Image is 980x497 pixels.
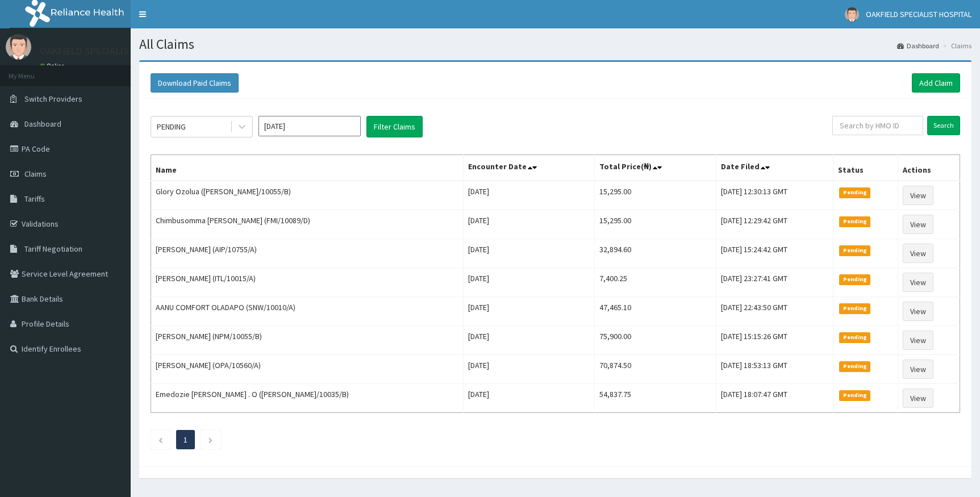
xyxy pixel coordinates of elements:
td: [DATE] [463,355,594,384]
td: [DATE] [463,384,594,413]
td: [DATE] 18:53:13 GMT [716,355,833,384]
li: Claims [940,41,971,51]
span: Pending [839,274,870,285]
span: OAKFIELD SPECIALIST HOSPITAL [866,9,971,19]
a: Dashboard [897,41,939,51]
td: [DATE] 15:15:26 GMT [716,326,833,355]
a: View [903,331,933,350]
td: 7,400.25 [594,268,716,297]
th: Date Filed [716,155,833,181]
p: OAKFIELD SPECIALIST HOSPITAL [40,46,182,56]
span: Pending [839,303,870,314]
a: Page 1 is your current page [184,435,187,445]
th: Total Price(₦) [594,155,716,181]
td: [DATE] 15:24:42 GMT [716,239,833,268]
td: 47,465.10 [594,297,716,326]
a: Previous page [158,435,163,445]
td: 54,837.75 [594,384,716,413]
td: [PERSON_NAME] (NPM/10055/B) [151,326,464,355]
td: 15,295.00 [594,181,716,210]
a: View [903,186,933,205]
a: View [903,360,933,379]
span: Pending [839,332,870,343]
span: Tariffs [24,194,45,204]
td: [DATE] [463,239,594,268]
span: Pending [839,187,870,198]
a: View [903,244,933,263]
td: [DATE] [463,326,594,355]
th: Status [833,155,898,181]
td: 32,894.60 [594,239,716,268]
img: User Image [6,34,31,60]
input: Search [927,116,960,135]
span: Claims [24,169,47,179]
td: 75,900.00 [594,326,716,355]
td: [PERSON_NAME] (AIP/10755/A) [151,239,464,268]
a: View [903,273,933,292]
div: PENDING [157,121,186,132]
a: View [903,215,933,234]
button: Filter Claims [366,116,423,137]
td: [DATE] 12:30:13 GMT [716,181,833,210]
button: Download Paid Claims [151,73,239,93]
span: Pending [839,390,870,400]
span: Pending [839,245,870,256]
td: AANU COMFORT OLADAPO (SNW/10010/A) [151,297,464,326]
span: Tariff Negotiation [24,244,82,254]
td: [DATE] 23:27:41 GMT [716,268,833,297]
th: Name [151,155,464,181]
td: Emedozie [PERSON_NAME] . O ([PERSON_NAME]/10035/B) [151,384,464,413]
span: Switch Providers [24,94,82,104]
th: Actions [898,155,960,181]
img: User Image [845,7,859,22]
th: Encounter Date [463,155,594,181]
td: [DATE] [463,297,594,326]
td: [DATE] 12:29:42 GMT [716,210,833,239]
td: 15,295.00 [594,210,716,239]
span: Pending [839,361,870,371]
td: [DATE] 18:07:47 GMT [716,384,833,413]
a: View [903,389,933,408]
a: View [903,302,933,321]
a: Online [40,62,67,70]
a: Next page [208,435,213,445]
td: [DATE] [463,268,594,297]
td: 70,874.50 [594,355,716,384]
input: Select Month and Year [258,116,361,136]
h1: All Claims [139,37,971,52]
td: [DATE] 22:43:50 GMT [716,297,833,326]
a: Add Claim [912,73,960,93]
td: [PERSON_NAME] (ITL/10015/A) [151,268,464,297]
input: Search by HMO ID [832,116,923,135]
span: Pending [839,216,870,227]
td: Glory Ozolua ([PERSON_NAME]/10055/B) [151,181,464,210]
td: Chimbusomma [PERSON_NAME] (FMI/10089/D) [151,210,464,239]
span: Dashboard [24,119,61,129]
td: [DATE] [463,210,594,239]
td: [DATE] [463,181,594,210]
td: [PERSON_NAME] (OPA/10560/A) [151,355,464,384]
